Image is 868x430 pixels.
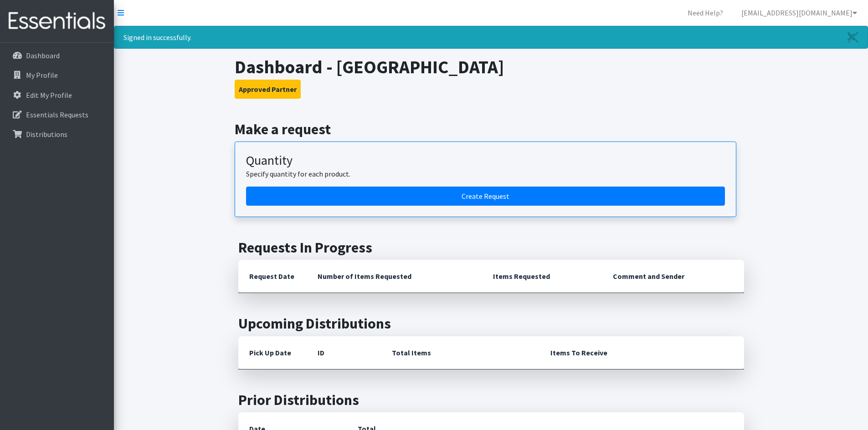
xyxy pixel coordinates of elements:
[26,51,60,60] p: Dashboard
[838,26,868,48] a: Close
[114,26,868,49] div: Signed in successfully.
[235,80,301,99] button: Approved Partner
[539,336,744,369] th: Items To Receive
[246,168,725,179] p: Specify quantity for each product.
[307,336,381,369] th: ID
[26,91,72,100] p: Edit My Profile
[235,121,747,138] h2: Make a request
[307,260,483,293] th: Number of Items Requested
[4,106,110,124] a: Essentials Requests
[4,125,110,143] a: Distributions
[4,6,110,36] img: HumanEssentials
[238,239,744,256] h2: Requests In Progress
[381,336,539,369] th: Total Items
[602,260,744,293] th: Comment and Sender
[4,66,110,84] a: My Profile
[238,260,307,293] th: Request Date
[246,153,725,168] h3: Quantity
[26,71,58,80] p: My Profile
[238,391,744,409] h2: Prior Distributions
[26,110,88,119] p: Essentials Requests
[238,315,744,332] h2: Upcoming Distributions
[4,86,110,104] a: Edit My Profile
[482,260,602,293] th: Items Requested
[734,4,864,22] a: [EMAIL_ADDRESS][DOMAIN_NAME]
[26,130,67,139] p: Distributions
[238,336,307,369] th: Pick Up Date
[246,187,725,206] a: Create a request by quantity
[235,56,747,78] h1: Dashboard - [GEOGRAPHIC_DATA]
[680,4,730,22] a: Need Help?
[4,46,110,65] a: Dashboard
